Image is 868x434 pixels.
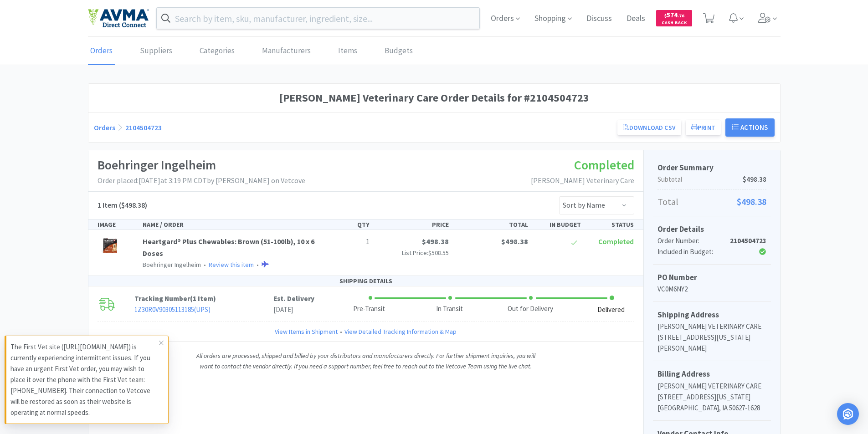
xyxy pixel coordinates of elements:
span: Completed [574,157,634,173]
p: [PERSON_NAME] Veterinary Care [531,175,634,187]
span: $498.38 [743,174,766,185]
a: Manufacturers [260,37,313,65]
span: $ [664,13,667,19]
a: Budgets [382,37,415,65]
a: 1Z30R0V90305113185(UPS) [134,305,211,314]
img: e4e33dab9f054f5782a47901c742baa9_102.png [88,9,149,28]
h1: [PERSON_NAME] Veterinary Care Order Details for #2104504723 [94,89,775,107]
div: QTY [320,220,373,230]
span: Completed [598,237,634,246]
img: 510bada692444b0cb1a00a6a278e45fa_487088.png [98,236,123,256]
div: NAME / ORDER [139,220,320,230]
h5: Order Details [657,223,766,235]
i: All orders are processed, shipped and billed by your distributors and manufacturers directly. For... [196,352,535,370]
strong: 2104504723 [730,236,766,245]
span: 1 Item [98,200,118,209]
div: Open Intercom Messenger [837,403,859,425]
h5: PO Number [657,271,766,284]
a: Discuss [583,15,616,23]
span: Cash Back [662,20,687,26]
span: • [338,327,344,337]
span: $498.38 [501,237,528,246]
div: Out for Delivery [508,304,553,314]
h5: Billing Address [657,368,766,380]
p: The First Vet site ([URL][DOMAIN_NAME]) is currently experiencing intermittent issues. If you hav... [10,342,159,418]
h5: ($498.38) [98,199,147,211]
a: Heartgard® Plus Chewables: Brown (51-100lb), 10 x 6 Doses [143,237,314,258]
p: VC0M6NY2 [657,284,766,295]
span: $498.38 [737,194,766,209]
p: [STREET_ADDRESS][US_STATE] [657,392,766,403]
div: IMAGE [94,220,139,230]
span: $508.55 [428,249,449,257]
p: Tracking Number ( ) [134,293,273,304]
p: Subtotal [657,174,766,185]
p: [DATE] [273,304,314,315]
span: • [202,260,207,269]
a: 2104504723 [125,123,162,132]
a: View Detailed Tracking Information & Map [344,327,457,337]
h5: Shipping Address [657,309,766,321]
div: Pre-Transit [353,304,385,314]
h5: Order Summary [657,162,766,174]
p: 1 [324,236,370,248]
p: [PERSON_NAME] VETERINARY CARE [657,381,766,392]
p: Order placed: [DATE] at 3:19 PM CDT by [PERSON_NAME] on Vetcove [98,175,305,187]
button: Actions [725,118,775,137]
div: SHIPPING DETAILS [88,276,643,286]
div: TOTAL [452,220,532,230]
a: Items [336,37,360,65]
div: STATUS [585,220,637,230]
a: Categories [197,37,237,65]
a: Deals [623,15,649,23]
p: List Price: [377,248,449,258]
p: [GEOGRAPHIC_DATA], IA 50627-1628 [657,403,766,414]
a: View Items in Shipment [275,327,338,337]
span: . 76 [678,13,684,19]
div: IN BUDGET [532,220,585,230]
button: Print [686,120,721,135]
a: $574.76Cash Back [656,6,692,31]
a: Review this item [209,260,254,269]
span: 1 Item [193,294,213,303]
a: Download CSV [617,120,681,135]
a: Orders [88,37,115,65]
div: In Transit [436,304,463,314]
span: $498.38 [422,237,449,246]
span: Boehringer Ingelheim [143,260,201,269]
span: 574 [664,10,684,19]
div: Order Number: [657,235,730,246]
a: Suppliers [138,37,175,65]
span: • [255,260,260,269]
div: PRICE [373,220,452,230]
a: Orders [94,123,115,132]
p: Est. Delivery [273,293,314,304]
div: Included in Budget: [657,246,730,257]
h1: Boehringer Ingelheim [98,155,305,175]
div: Delivered [597,305,625,315]
p: [PERSON_NAME] VETERINARY CARE [STREET_ADDRESS][US_STATE][PERSON_NAME] [657,321,766,354]
p: Total [657,194,766,209]
input: Search by item, sku, manufacturer, ingredient, size... [157,8,480,29]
